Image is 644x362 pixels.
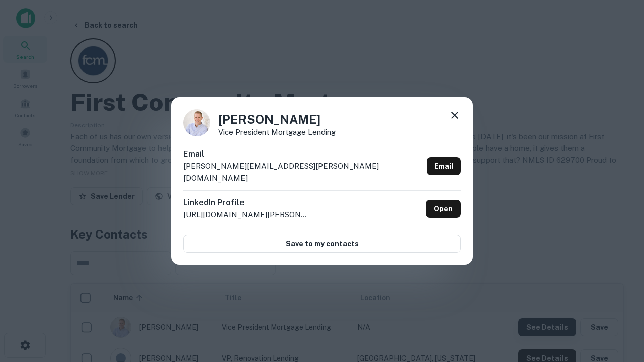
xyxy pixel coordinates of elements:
h6: LinkedIn Profile [183,197,309,209]
h6: Email [183,148,423,160]
button: Save to my contacts [183,235,461,253]
img: 1520878720083 [183,109,210,136]
h4: [PERSON_NAME] [218,110,336,128]
p: Vice President Mortgage Lending [218,128,336,136]
a: Open [426,200,461,218]
p: [PERSON_NAME][EMAIL_ADDRESS][PERSON_NAME][DOMAIN_NAME] [183,160,423,184]
p: [URL][DOMAIN_NAME][PERSON_NAME] [183,209,309,221]
iframe: Chat Widget [594,249,644,298]
a: Email [427,157,461,175]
